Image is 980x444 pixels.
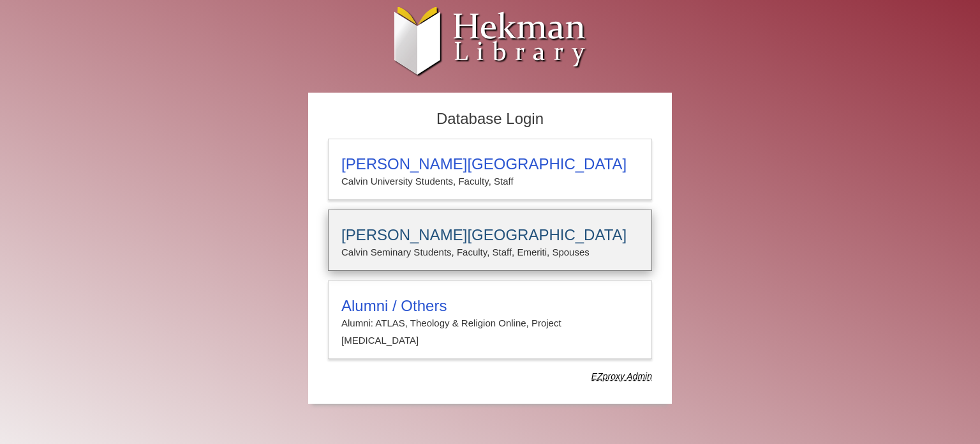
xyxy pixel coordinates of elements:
dfn: Use Alumni login [591,371,652,381]
h3: Alumni / Others [341,297,639,315]
a: [PERSON_NAME][GEOGRAPHIC_DATA]Calvin University Students, Faculty, Staff [328,139,652,200]
p: Calvin Seminary Students, Faculty, Staff, Emeriti, Spouses [341,244,639,261]
p: Calvin University Students, Faculty, Staff [341,173,639,190]
h3: [PERSON_NAME][GEOGRAPHIC_DATA] [341,155,639,173]
h2: Database Login [322,106,658,132]
summary: Alumni / OthersAlumni: ATLAS, Theology & Religion Online, Project [MEDICAL_DATA] [341,297,639,349]
p: Alumni: ATLAS, Theology & Religion Online, Project [MEDICAL_DATA] [341,315,639,349]
a: [PERSON_NAME][GEOGRAPHIC_DATA]Calvin Seminary Students, Faculty, Staff, Emeriti, Spouses [328,210,652,271]
h3: [PERSON_NAME][GEOGRAPHIC_DATA] [341,226,639,244]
